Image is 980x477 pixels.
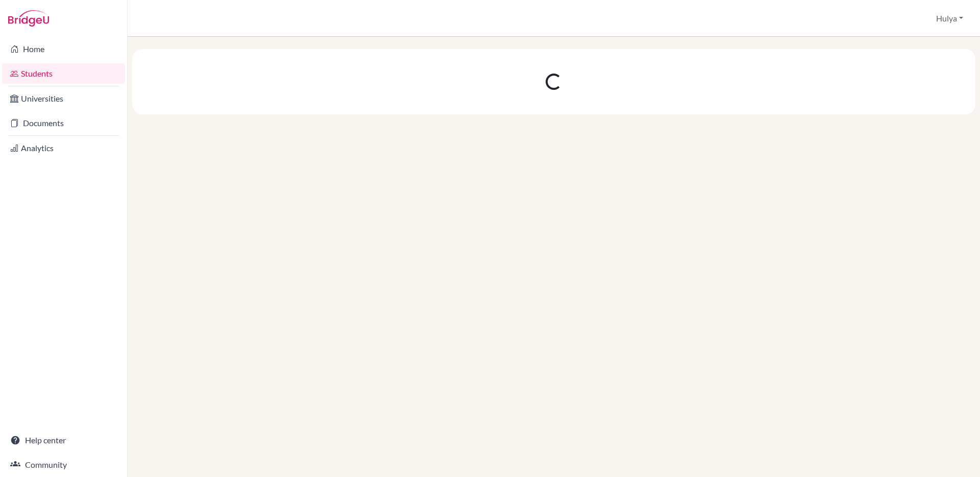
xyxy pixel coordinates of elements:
[2,430,125,450] a: Help center
[2,113,125,133] a: Documents
[2,138,125,158] a: Analytics
[2,88,125,109] a: Universities
[2,39,125,59] a: Home
[2,455,125,475] a: Community
[2,63,125,84] a: Students
[8,10,49,27] img: Bridge-U
[932,9,968,28] button: Hulya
